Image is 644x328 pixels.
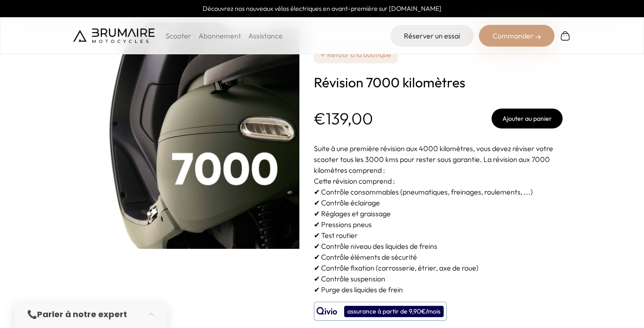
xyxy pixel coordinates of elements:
[314,241,563,252] p: ✔ Contrôle niveau des liquides de freins
[314,273,563,284] p: ✔ Contrôle suspension
[344,306,444,317] div: assurance à partir de 9,90€/mois
[314,219,563,230] p: ✔ Pressions pneus
[199,31,241,40] a: Abonnement
[314,74,563,90] h1: Révision 7000 kilomètres
[73,29,155,43] img: Brumaire Motocycles
[317,306,337,317] img: logo qivio
[314,176,563,186] p: Cette révision comprend :
[314,197,563,208] p: ✔ Contrôle éclairage
[314,252,563,262] p: ✔ Contrôle éléments de sécurité
[248,31,283,40] a: Assistance
[492,109,563,128] button: Ajouter au panier
[314,262,563,273] p: ✔ Contrôle fixation (carrosserie, étrier, axe de roue)
[314,302,447,321] button: assurance à partir de 9,90€/mois
[479,25,554,47] div: Commander
[73,23,299,249] img: Révision 7000 kilomètres
[535,34,541,40] img: right-arrow-2.png
[390,25,474,47] a: Réserver un essai
[560,30,571,41] img: Panier
[314,230,563,241] p: ✔ Test routier
[314,109,373,128] p: €139,00
[166,30,191,41] p: Scooter
[314,284,563,295] p: ✔ Purge des liquides de frein
[314,143,563,176] p: Suite à une première révision aux 4000 kilomètres, vous devez réviser votre scooter tous les 3000...
[314,186,563,197] p: ✔ Contrôle consommables (pneumatiques, freinages, roulements, ...)
[314,208,563,219] p: ✔ Réglages et graissage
